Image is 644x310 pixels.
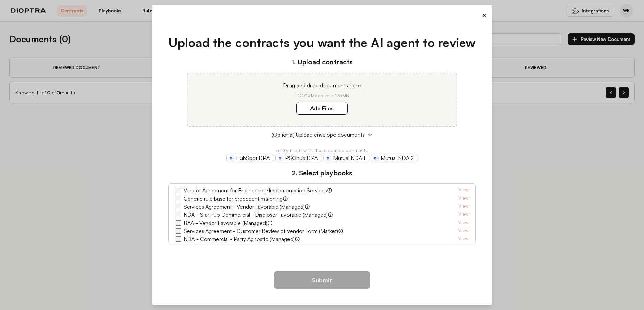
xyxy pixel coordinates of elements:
a: View [458,243,468,251]
a: View [458,195,468,203]
p: .DOCX Max size of 25MB [195,92,448,99]
button: × [482,10,486,20]
a: PSOhub DPA [275,154,322,162]
span: (Optional) Upload envelope documents [272,131,365,139]
label: Vendor Agreement for Engineering/Implementation Services [184,186,327,195]
a: View [458,203,468,211]
a: Mutual NDA 2 [371,154,418,162]
a: HubSpot DPA [226,154,274,162]
label: Services Agreement - Customer Review of Vendor Form (Market) [184,227,338,235]
a: View [458,186,468,195]
label: BAA - Vendor Favorable (Managed) [184,219,267,227]
p: Drag and drop documents here [195,81,448,89]
label: DPA - Vendor/Processor Favorable (Managed) [184,243,294,251]
a: View [458,211,468,219]
a: View [458,235,468,243]
a: Mutual NDA 1 [323,154,369,162]
h3: 1. Upload contracts [168,57,476,67]
h3: 2. Select playbooks [168,168,476,178]
label: Services Agreement - Vendor Favorable (Managed) [184,203,305,211]
a: View [458,227,468,235]
p: or try it out with these sample contracts [168,147,476,154]
label: NDA - Start-Up Commercial - Discloser Favorable (Managed) [184,211,328,219]
label: Generic rule base for precedent matching [184,195,283,203]
button: Submit [274,271,370,289]
label: NDA - Commercial - Party Agnostic (Managed) [184,235,295,243]
h1: Upload the contracts you want the AI agent to review [168,33,476,52]
label: Add Files [296,102,348,115]
button: (Optional) Upload envelope documents [168,131,476,139]
a: View [458,219,468,227]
